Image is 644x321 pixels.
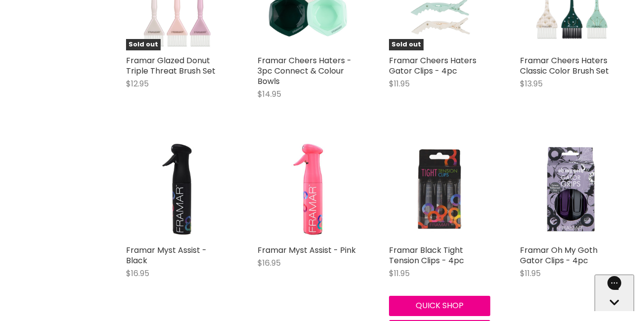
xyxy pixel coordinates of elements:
a: Framar Cheers Haters Gator Clips - 4pc [389,55,476,77]
span: $11.95 [389,78,410,89]
img: Framar Oh My Goth Gator Clips - 4pc [520,138,622,240]
span: $11.95 [520,268,541,279]
a: Framar Black Tight Tension Clips - 4pc [389,244,464,266]
img: Framar Myst Assist - Black [126,138,228,240]
span: Sold out [389,39,424,50]
img: Framar Myst Assist - Pink [258,138,359,240]
span: $13.95 [520,78,543,89]
span: $16.95 [126,268,149,279]
span: $11.95 [389,268,410,279]
img: Framar Black Tight Tension Clips - 4pc [389,138,491,240]
span: $16.95 [258,257,281,269]
iframe: Gorgias live chat messenger [595,275,634,311]
a: Framar Cheers Haters - 3pc Connect & Colour Bowls [258,55,351,87]
span: Sold out [126,39,161,50]
a: Framar Glazed Donut Triple Threat Brush Set [126,55,215,77]
span: $12.95 [126,78,149,89]
button: Quick shop [389,296,491,316]
span: $14.95 [258,88,281,100]
a: Framar Cheers Haters Classic Color Brush Set [520,55,609,77]
a: Framar Oh My Goth Gator Clips - 4pc [520,244,598,266]
a: Framar Myst Assist - Black [126,244,207,266]
a: Framar Myst Assist - Pink [258,244,356,256]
